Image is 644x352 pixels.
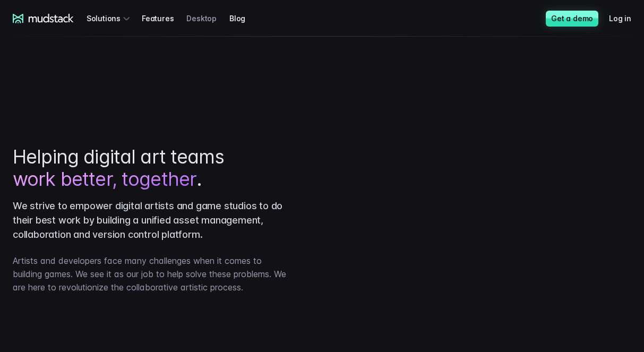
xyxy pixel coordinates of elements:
[609,8,644,28] a: Log in
[87,8,133,28] div: Solutions
[13,146,291,190] h1: Helping digital art teams .
[13,199,291,242] p: We strive to empower digital artists and game studios to do their best work by building a unified...
[13,254,291,294] p: Artists and developers face many challenges when it comes to building games. We see it as our job...
[353,130,631,319] img: illustration of mudstack's features and benefits
[546,11,598,27] a: Get a demo
[229,8,258,28] a: Blog
[13,168,196,190] span: work better, together
[186,8,229,28] a: Desktop
[142,8,186,28] a: Features
[13,14,74,23] a: mudstack logo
